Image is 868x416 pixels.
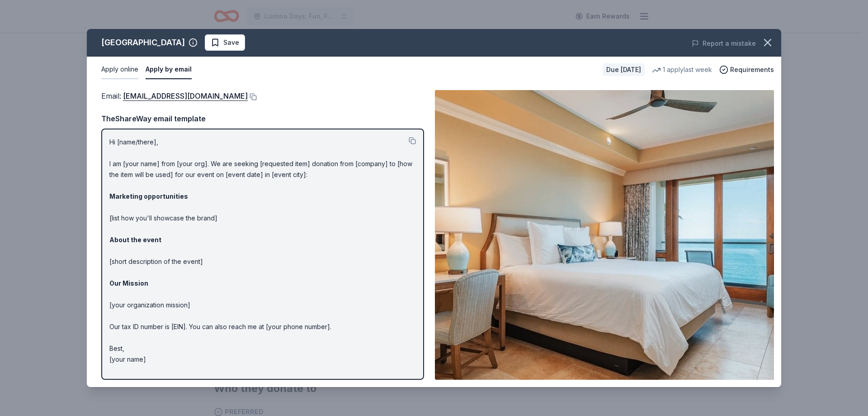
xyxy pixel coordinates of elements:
img: Image for Dolphin Bay Resort & Spa [435,90,774,380]
button: Save [205,34,245,51]
a: [EMAIL_ADDRESS][DOMAIN_NAME] [123,90,248,102]
span: Email : [101,91,248,100]
div: 1 apply last week [652,64,712,75]
strong: Marketing opportunities [109,192,188,200]
div: TheShareWay email template [101,113,424,124]
strong: Our Mission [109,279,148,287]
button: Apply online [101,60,138,79]
span: Save [223,37,239,48]
p: Hi [name/there], I am [your name] from [your org]. We are seeking [requested item] donation from ... [109,137,416,365]
div: Due [DATE] [603,63,645,76]
div: [GEOGRAPHIC_DATA] [101,35,185,50]
button: Requirements [719,64,774,75]
button: Apply by email [146,60,192,79]
button: Report a mistake [692,38,756,49]
strong: About the event [109,236,161,244]
span: Requirements [730,64,774,75]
